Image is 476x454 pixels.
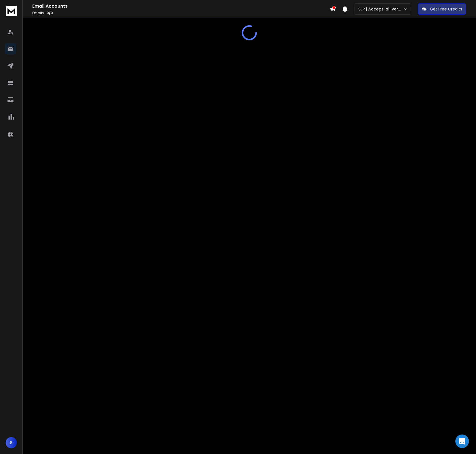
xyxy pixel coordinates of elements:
[418,3,466,15] button: Get Free Credits
[46,10,53,15] span: 0 / 0
[455,434,469,448] div: Open Intercom Messenger
[32,3,330,10] h1: Email Accounts
[32,11,330,15] p: Emails :
[6,6,17,16] img: logo
[358,6,403,12] p: SEP | Accept-all verifications
[430,6,462,12] p: Get Free Credits
[6,437,17,448] button: S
